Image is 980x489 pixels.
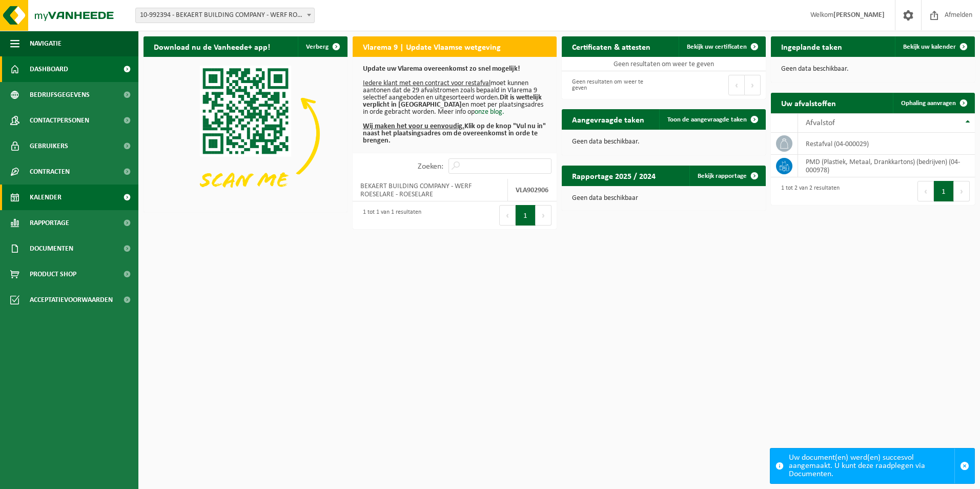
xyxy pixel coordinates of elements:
[516,187,548,194] strong: VLA902906
[567,74,659,96] div: Geen resultaten om weer te geven
[30,133,68,159] span: Gebruikers
[771,36,852,56] h2: Ingeplande taken
[353,179,508,201] td: BEKAERT BUILDING COMPANY - WERF ROESELARE - ROESELARE
[30,159,70,185] span: Contracten
[298,36,346,57] button: Verberg
[562,109,655,129] h2: Aangevraagde taken
[562,36,661,56] h2: Certificaten & attesten
[30,82,90,108] span: Bedrijfsgegevens
[659,109,765,130] a: Toon de aangevraagde taken
[353,36,511,56] h2: Vlarema 9 | Update Vlaamse wetgeving
[516,205,536,226] button: 1
[745,75,761,95] button: Next
[893,93,974,113] a: Ophaling aanvragen
[903,44,956,50] span: Bekijk uw kalender
[30,287,113,313] span: Acceptatievoorwaarden
[901,100,956,107] span: Ophaling aanvragen
[562,166,666,186] h2: Rapportage 2025 / 2024
[499,205,516,226] button: Previous
[728,75,745,95] button: Previous
[895,36,974,57] a: Bekijk uw kalender
[363,65,520,73] b: Update uw Vlarema overeenkomst zo snel mogelijk!
[30,56,68,82] span: Dashboard
[806,119,835,127] span: Afvalstof
[306,44,329,50] span: Verberg
[30,236,73,261] span: Documenten
[358,204,421,227] div: 1 tot 1 van 1 resultaten
[363,123,464,130] u: Wij maken het voor u eenvoudig.
[934,181,954,201] button: 1
[363,66,546,145] p: moet kunnen aantonen dat de 29 afvalstromen zoals bepaald in Vlarema 9 selectief aangeboden en ui...
[667,116,747,123] span: Toon de aangevraagde taken
[363,123,546,145] b: Klik op de knop "Vul nu in" naast het plaatsingsadres om de overeenkomst in orde te brengen.
[572,138,756,146] p: Geen data beschikbaar.
[771,93,846,113] h2: Uw afvalstoffen
[136,8,314,23] span: 10-992394 - BEKAERT BUILDING COMPANY - WERF ROESELARE - ROESELARE
[144,36,280,56] h2: Download nu de Vanheede+ app!
[833,11,885,19] strong: [PERSON_NAME]
[30,261,76,287] span: Product Shop
[798,155,975,177] td: PMD (Plastiek, Metaal, Drankkartons) (bedrijven) (04-000978)
[562,57,766,71] td: Geen resultaten om weer te geven
[536,205,552,226] button: Next
[776,180,840,202] div: 1 tot 2 van 2 resultaten
[135,8,315,23] span: 10-992394 - BEKAERT BUILDING COMPANY - WERF ROESELARE - ROESELARE
[679,36,765,57] a: Bekijk uw certificaten
[30,31,62,56] span: Navigatie
[475,108,504,116] a: onze blog.
[572,195,756,202] p: Geen data beschikbaar
[798,133,975,155] td: restafval (04-000029)
[781,66,965,73] p: Geen data beschikbaar.
[687,44,747,50] span: Bekijk uw certificaten
[917,181,934,201] button: Previous
[363,94,542,109] b: Dit is wettelijk verplicht in [GEOGRAPHIC_DATA]
[30,108,89,133] span: Contactpersonen
[363,79,491,87] u: Iedere klant met een contract voor restafval
[789,449,954,483] div: Uw document(en) werd(en) succesvol aangemaakt. U kunt deze raadplegen via Documenten.
[418,162,443,171] label: Zoeken:
[954,181,970,201] button: Next
[30,210,69,236] span: Rapportage
[689,166,765,186] a: Bekijk rapportage
[144,57,348,210] img: Download de VHEPlus App
[30,185,62,210] span: Kalender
